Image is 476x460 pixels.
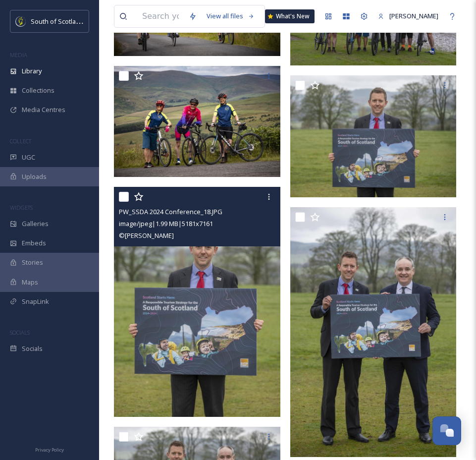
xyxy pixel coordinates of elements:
[202,6,260,26] a: View all files
[114,66,280,177] img: Julie Edwards, David Killean, Christine Finlay 3.JPG
[10,204,33,211] span: WIDGETS
[10,329,30,336] span: SOCIALS
[22,105,65,115] span: Media Centres
[22,172,47,181] span: Uploads
[389,11,438,20] span: [PERSON_NAME]
[22,238,46,248] span: Embeds
[432,416,461,445] button: Open Chat
[119,207,222,216] span: PW_SSDA 2024 Conference_18.JPG
[16,16,26,26] img: images.jpeg
[265,9,315,23] a: What's New
[114,187,280,417] img: PW_SSDA 2024 Conference_18.JPG
[22,66,42,76] span: Library
[22,219,49,229] span: Galleries
[35,443,64,455] a: Privacy Policy
[290,207,457,457] img: PW_SSDA 2024 Conference_14.JPG
[22,297,49,306] span: SnapLink
[22,278,38,287] span: Maps
[10,137,31,145] span: COLLECT
[22,258,43,267] span: Stories
[22,153,35,162] span: UGC
[22,86,54,95] span: Collections
[10,51,27,58] span: MEDIA
[22,344,43,353] span: Socials
[119,219,213,228] span: image/jpeg | 1.99 MB | 5181 x 7161
[31,16,144,26] span: South of Scotland Destination Alliance
[35,447,64,453] span: Privacy Policy
[373,6,443,26] a: [PERSON_NAME]
[119,231,174,240] span: © [PERSON_NAME]
[290,75,457,197] img: PW_SSDA 2024 Conference_17.JPG
[137,5,184,27] input: Search your library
